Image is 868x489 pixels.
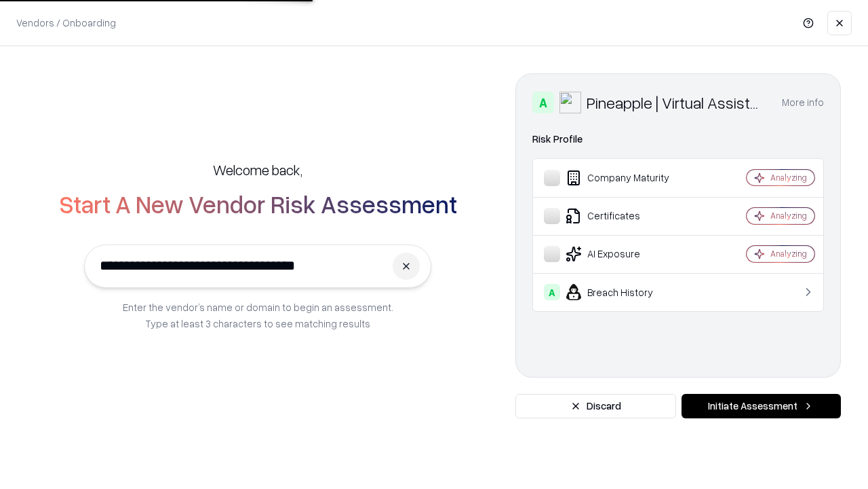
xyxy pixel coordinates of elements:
[544,170,706,186] div: Company Maturity
[544,284,560,300] div: A
[544,284,706,300] div: Breach History
[515,394,676,418] button: Discard
[16,16,116,30] p: Vendors / Onboarding
[770,210,807,221] div: Analyzing
[682,394,841,418] button: Initiate Assessment
[544,208,706,224] div: Certificates
[770,172,807,183] div: Analyzing
[59,190,457,217] h2: Start A New Vendor Risk Assessment
[532,131,824,147] div: Risk Profile
[532,92,554,113] div: A
[123,299,393,331] p: Enter the vendor’s name or domain to begin an assessment. Type at least 3 characters to see match...
[213,160,302,179] h5: Welcome back,
[559,92,581,113] img: Pineapple | Virtual Assistant Agency
[544,246,706,262] div: AI Exposure
[587,92,766,113] div: Pineapple | Virtual Assistant Agency
[770,248,807,259] div: Analyzing
[782,90,824,115] button: More info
